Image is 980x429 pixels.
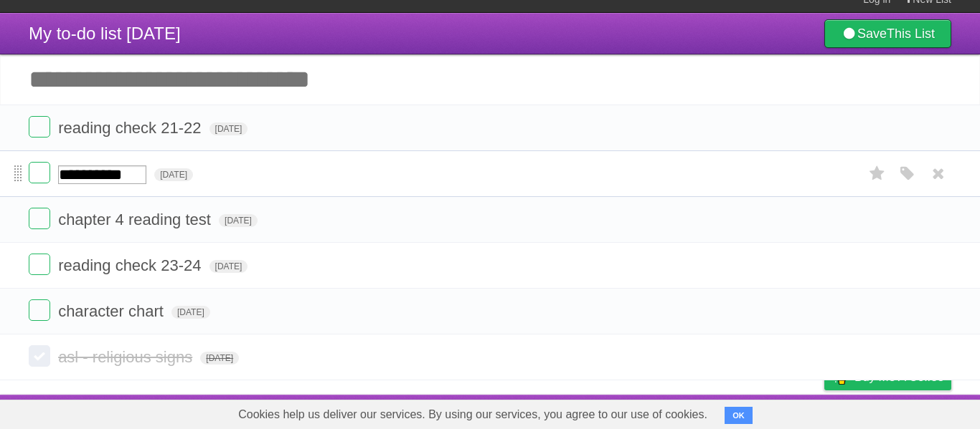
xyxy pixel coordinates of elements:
span: chapter 4 reading test [58,211,215,228]
a: SaveThis List [824,19,951,48]
span: Cookies help us deliver our services. By using our services, you agree to our use of cookies. [224,400,722,429]
span: character chart [58,302,167,320]
span: [DATE] [171,306,210,319]
label: Done [29,299,50,321]
label: Done [29,162,50,183]
span: My to-do list [DATE] [29,24,181,43]
a: Developers [681,398,739,425]
button: OK [725,407,753,424]
span: [DATE] [209,122,248,135]
b: This List [887,26,935,41]
span: reading check 21-22 [58,119,204,137]
span: Buy me a coffee [854,365,944,390]
span: [DATE] [219,214,258,227]
span: reading check 23-24 [58,256,204,274]
label: Star task [864,162,891,185]
a: About [633,398,664,425]
span: [DATE] [200,352,239,365]
label: Done [29,208,50,229]
a: Terms [757,398,788,425]
label: Done [29,254,50,275]
label: Done [29,116,50,138]
a: Suggest a feature [861,398,951,425]
span: [DATE] [209,260,248,273]
span: asl - religious signs [58,348,196,366]
label: Done [29,345,50,367]
span: [DATE] [154,168,193,181]
a: Privacy [806,398,843,425]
